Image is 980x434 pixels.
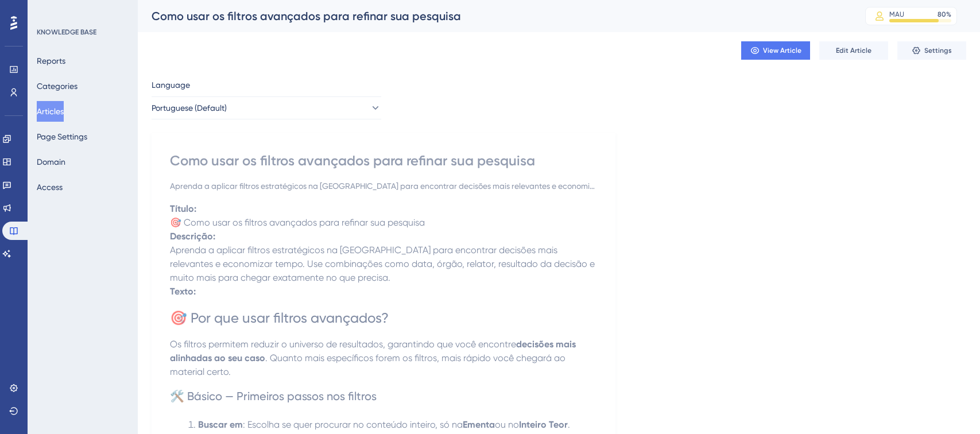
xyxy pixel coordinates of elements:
[243,419,463,430] span: : Escolha se quer procurar no conteúdo inteiro, só na
[170,389,377,403] span: 🛠️ Básico — Primeiros passos nos filtros
[170,339,516,350] span: Os filtros permitem reduzir o universo de resultados, garantindo que você encontre
[170,352,568,377] span: . Quanto mais específicos forem os filtros, mais rápido você chegará ao material certo.
[889,10,904,19] div: MAU
[463,419,495,430] strong: Ementa
[763,46,801,55] span: View Article
[519,419,568,430] strong: Inteiro Teor
[819,41,888,60] button: Edit Article
[37,177,63,197] button: Access
[37,101,64,122] button: Articles
[170,217,425,228] span: 🎯 Como usar os filtros avançados para refinar sua pesquisa
[170,286,196,297] strong: Texto:
[152,8,836,24] div: Como usar os filtros avançados para refinar sua pesquisa
[924,46,952,55] span: Settings
[152,101,227,115] span: Portuguese (Default)
[897,41,966,60] button: Settings
[152,78,190,92] span: Language
[836,46,871,55] span: Edit Article
[37,126,87,147] button: Page Settings
[741,41,810,60] button: View Article
[170,310,389,326] span: 🎯 Por que usar filtros avançados?
[170,245,597,283] span: Aprenda a aplicar filtros estratégicos na [GEOGRAPHIC_DATA] para encontrar decisões mais relevant...
[152,96,381,119] button: Portuguese (Default)
[198,419,243,430] strong: Buscar em
[495,419,519,430] span: ou no
[568,419,570,430] span: .
[170,231,215,242] strong: Descrição:
[170,203,196,214] strong: Título:
[37,28,96,37] div: KNOWLEDGE BASE
[170,179,597,193] div: Aprenda a aplicar filtros estratégicos na [GEOGRAPHIC_DATA] para encontrar decisões mais relevant...
[37,152,65,172] button: Domain
[37,51,65,71] button: Reports
[170,152,597,170] div: Como usar os filtros avançados para refinar sua pesquisa
[37,76,78,96] button: Categories
[938,10,951,19] div: 80 %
